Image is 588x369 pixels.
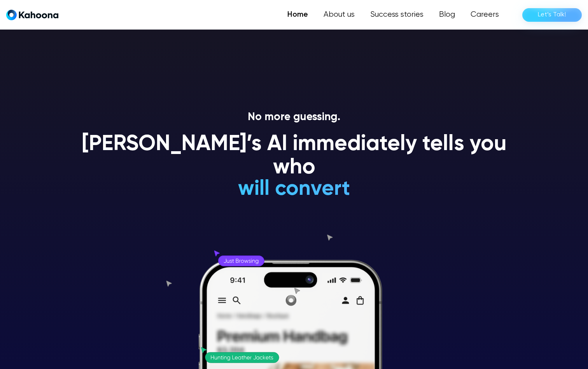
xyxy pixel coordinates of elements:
[362,7,431,23] a: Success stories
[72,133,516,179] h1: [PERSON_NAME]’s AI immediately tells you who
[538,9,566,21] div: Let’s Talk!
[224,259,259,264] g: Just Browsing
[72,111,516,124] p: No more guessing.
[180,178,409,201] h1: will convert
[463,7,507,23] a: Careers
[431,7,463,23] a: Blog
[280,7,316,23] a: Home
[6,9,58,21] a: home
[522,8,582,22] a: Let’s Talk!
[316,7,362,23] a: About us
